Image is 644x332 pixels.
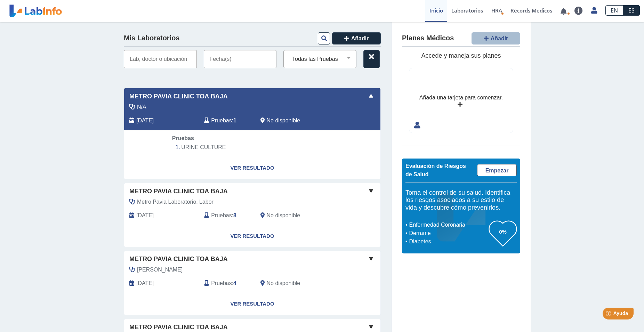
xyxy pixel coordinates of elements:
h3: 0% [489,227,517,236]
span: Añadir [351,35,369,41]
span: Añadir [491,35,508,41]
input: Lab, doctor o ubicación [124,50,197,68]
span: Pruebas [211,116,232,125]
iframe: Help widget launcher [582,305,636,324]
a: EN [605,5,623,16]
span: Metro Pavia Clinic Toa Baja [129,187,228,196]
li: Derrame [407,229,489,237]
li: Diabetes [407,237,489,246]
span: Aviles Munoz, Jose [137,266,183,274]
div: : [199,211,255,220]
span: HRA [491,7,502,14]
span: Evaluación de Riesgos de Salud [405,163,466,177]
button: Añadir [332,32,381,44]
span: Pruebas [211,211,232,220]
a: Ver Resultado [124,225,380,247]
div: Añada una tarjeta para comenzar. [419,94,503,102]
b: 1 [233,118,236,123]
li: URINE CULTURE [172,142,332,153]
span: Metro Pavia Clinic Toa Baja [129,254,228,264]
span: No disponible [267,211,300,220]
span: Accede y maneja sus planes [421,52,501,59]
h4: Planes Médicos [402,34,454,42]
button: Añadir [472,32,520,44]
li: Enfermedad Coronaria [407,221,489,229]
h4: Mis Laboratorios [124,34,179,42]
span: Pruebas [211,279,232,288]
a: Empezar [477,164,517,176]
span: N/A [137,103,146,111]
b: 4 [233,280,236,286]
span: 2025-05-07 [136,279,154,288]
span: 2025-08-06 [136,116,154,125]
span: Metro Pavia Clinic Toa Baja [129,323,228,332]
span: No disponible [267,116,300,125]
span: 2025-07-24 [136,211,154,220]
h5: Toma el control de su salud. Identifica los riesgos asociados a su estilo de vida y descubre cómo... [405,189,517,212]
span: Metro Pavia Clinic Toa Baja [129,92,228,101]
input: Fecha(s) [204,50,277,68]
a: Ver Resultado [124,157,380,179]
span: Empezar [485,168,509,173]
span: Metro Pavia Laboratorio, Labor [137,198,214,206]
span: No disponible [267,279,300,288]
a: ES [623,5,640,16]
b: 8 [233,212,236,218]
div: : [199,279,255,288]
a: Ver Resultado [124,293,380,315]
span: Pruebas [172,135,194,141]
div: : [199,116,255,125]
